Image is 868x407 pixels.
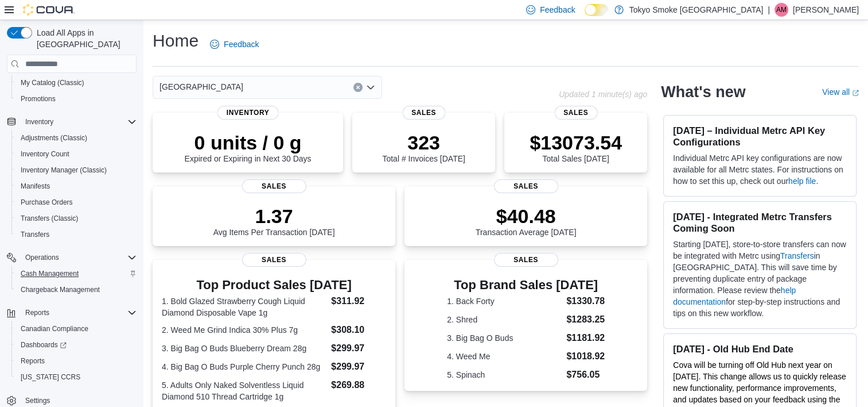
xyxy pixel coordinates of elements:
[162,324,326,336] dt: 2. Weed Me Grind Indica 30% Plus 7g
[16,195,137,209] span: Purchase Orders
[16,147,137,161] span: Inventory Count
[494,179,558,193] span: Sales
[11,226,141,243] button: Transfers
[447,351,562,362] dt: 4. Weed Me
[566,313,605,327] dd: $1283.25
[331,360,386,374] dd: $299.97
[16,228,137,241] span: Transfers
[162,361,326,373] dt: 4. Big Bag O Buds Purple Cherry Punch 28g
[21,306,54,320] button: Reports
[447,369,562,381] dt: 5. Spinach
[162,295,326,318] dt: 1. Bold Glazed Strawberry Cough Liquid Diamond Disposable Vape 1g
[11,75,141,91] button: My Catalog (Classic)
[21,373,80,382] span: [US_STATE] CCRS
[852,90,859,97] svg: External link
[2,114,141,130] button: Inventory
[205,33,263,56] a: Feedback
[159,80,243,94] span: [GEOGRAPHIC_DATA]
[21,182,50,191] span: Manifests
[162,379,326,402] dt: 5. Adults Only Naked Solventless Liquid Diamond 510 Thread Cartridge 1g
[673,239,847,319] p: Starting [DATE], store-to-store transfers can now be integrated with Metrc using in [GEOGRAPHIC_D...
[11,130,141,146] button: Adjustments (Classic)
[213,205,335,237] div: Avg Items Per Transaction [DATE]
[494,253,558,267] span: Sales
[11,91,141,107] button: Promotions
[402,106,445,120] span: Sales
[331,341,386,355] dd: $299.97
[16,228,54,241] a: Transfers
[476,205,577,237] div: Transaction Average [DATE]
[16,195,77,209] a: Purchase Orders
[566,368,605,382] dd: $756.05
[16,354,137,368] span: Reports
[331,378,386,392] dd: $269.88
[11,162,141,178] button: Inventory Manager (Classic)
[21,78,84,87] span: My Catalog (Classic)
[21,166,107,175] span: Inventory Manager (Classic)
[21,214,78,223] span: Transfers (Classic)
[793,3,859,17] p: [PERSON_NAME]
[673,152,847,187] p: Individual Metrc API key configurations are now available for all Metrc states. For instructions ...
[21,340,67,350] span: Dashboards
[530,131,622,154] p: $13073.54
[16,338,137,352] span: Dashboards
[11,282,141,298] button: Chargeback Management
[224,39,259,50] span: Feedback
[447,295,562,307] dt: 1. Back Forty
[16,283,104,297] a: Chargeback Management
[768,3,770,17] p: |
[11,353,141,369] button: Reports
[554,106,597,120] span: Sales
[566,350,605,363] dd: $1018.92
[21,269,79,278] span: Cash Management
[476,205,577,228] p: $40.48
[11,178,141,194] button: Manifests
[16,370,85,384] a: [US_STATE] CCRS
[16,267,83,281] a: Cash Management
[242,253,306,267] span: Sales
[382,131,465,154] p: 323
[16,76,137,90] span: My Catalog (Classic)
[16,92,137,106] span: Promotions
[16,76,89,90] a: My Catalog (Classic)
[162,343,326,354] dt: 3. Big Bag O Buds Blueberry Dream 28g
[21,115,58,129] button: Inventory
[566,331,605,345] dd: $1181.92
[16,354,49,368] a: Reports
[16,212,137,225] span: Transfers (Classic)
[23,4,75,16] img: Cova
[21,115,137,129] span: Inventory
[16,322,137,336] span: Canadian Compliance
[331,323,386,337] dd: $308.10
[776,3,787,17] span: AM
[673,343,847,355] h3: [DATE] - Old Hub End Date
[213,205,335,228] p: 1.37
[25,117,53,126] span: Inventory
[331,294,386,308] dd: $311.92
[629,3,764,17] p: Tokyo Smoke [GEOGRAPHIC_DATA]
[2,305,141,321] button: Reports
[11,321,141,337] button: Canadian Compliance
[21,133,87,143] span: Adjustments (Classic)
[16,370,137,384] span: Washington CCRS
[540,4,575,16] span: Feedback
[21,251,137,264] span: Operations
[21,306,137,320] span: Reports
[16,147,74,161] a: Inventory Count
[559,90,647,99] p: Updated 1 minute(s) ago
[32,27,137,50] span: Load All Apps in [GEOGRAPHIC_DATA]
[11,194,141,210] button: Purchase Orders
[382,131,465,163] div: Total # Invoices [DATE]
[16,131,137,145] span: Adjustments (Classic)
[21,94,56,103] span: Promotions
[353,83,363,92] button: Clear input
[21,149,69,159] span: Inventory Count
[447,332,562,344] dt: 3. Big Bag O Buds
[16,283,137,297] span: Chargeback Management
[153,29,198,52] h1: Home
[11,146,141,162] button: Inventory Count
[447,314,562,325] dt: 2. Shred
[673,211,847,234] h3: [DATE] - Integrated Metrc Transfers Coming Soon
[16,212,83,225] a: Transfers (Classic)
[242,179,306,193] span: Sales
